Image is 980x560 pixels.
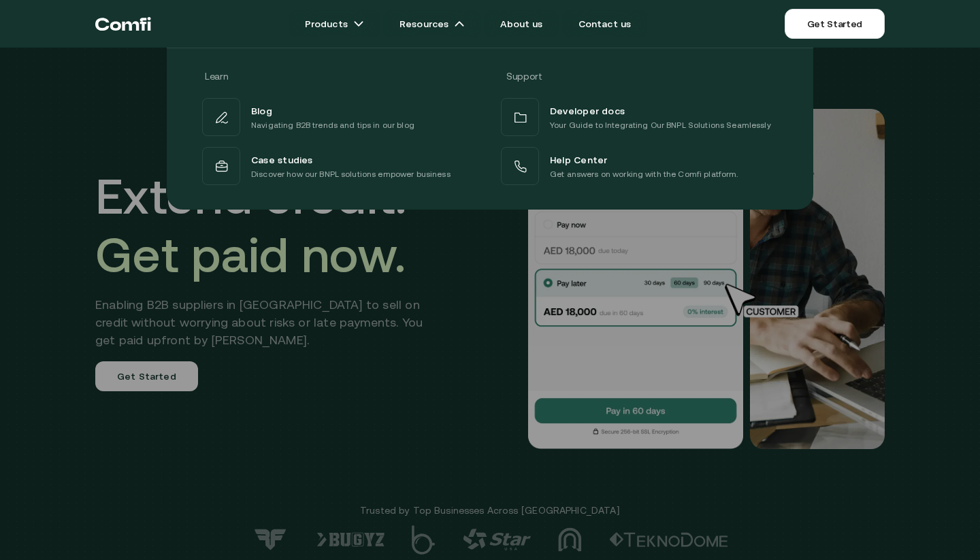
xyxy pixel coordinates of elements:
a: Contact us [562,10,648,37]
span: Learn [205,71,228,82]
p: Get answers on working with the Comfi platform. [550,167,738,181]
a: Return to the top of the Comfi home page [95,3,151,44]
a: Resourcesarrow icons [383,10,481,37]
p: Your Guide to Integrating Our BNPL Solutions Seamlessly [550,118,771,132]
span: Help Center [550,151,607,167]
span: Developer docs [550,102,625,118]
p: Navigating B2B trends and tips in our blog [251,118,414,132]
a: Case studiesDiscover how our BNPL solutions empower business [199,144,482,188]
p: Discover how our BNPL solutions empower business [251,167,451,181]
a: About us [484,10,559,37]
img: arrow icons [454,18,465,29]
img: arrow icons [353,18,364,29]
a: Productsarrow icons [289,10,380,37]
a: Developer docsYour Guide to Integrating Our BNPL Solutions Seamlessly [498,95,781,139]
span: Blog [251,102,272,118]
a: Get Started [785,9,885,39]
span: Case studies [251,151,313,167]
a: Help CenterGet answers on working with the Comfi platform. [498,144,781,188]
a: BlogNavigating B2B trends and tips in our blog [199,95,482,139]
span: Support [506,71,542,82]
